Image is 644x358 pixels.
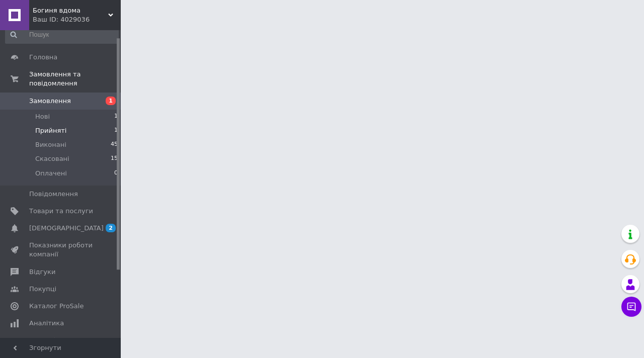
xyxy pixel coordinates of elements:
span: Каталог ProSale [29,302,84,311]
span: 1 [106,97,116,105]
span: Замовлення та повідомлення [29,70,121,88]
span: Показники роботи компанії [29,241,93,259]
span: 1 [114,112,118,121]
span: Управління сайтом [29,336,93,354]
span: 0 [114,169,118,178]
span: Оплачені [35,169,67,178]
span: Повідомлення [29,190,78,199]
span: 15 [111,154,118,163]
span: Богиня вдома [33,6,108,15]
span: 45 [111,140,118,149]
div: Ваш ID: 4029036 [33,15,121,24]
span: Скасовані [35,154,69,163]
span: Аналітика [29,319,64,328]
span: Відгуки [29,267,55,277]
button: Чат з покупцем [621,297,641,317]
span: Нові [35,112,50,121]
span: Покупці [29,285,56,294]
span: 1 [114,126,118,135]
input: Пошук [5,26,119,44]
span: Прийняті [35,126,66,135]
span: Товари та послуги [29,207,93,216]
span: [DEMOGRAPHIC_DATA] [29,224,104,233]
span: Виконані [35,140,66,149]
span: 2 [106,224,116,232]
span: Замовлення [29,97,71,106]
span: Головна [29,53,57,62]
